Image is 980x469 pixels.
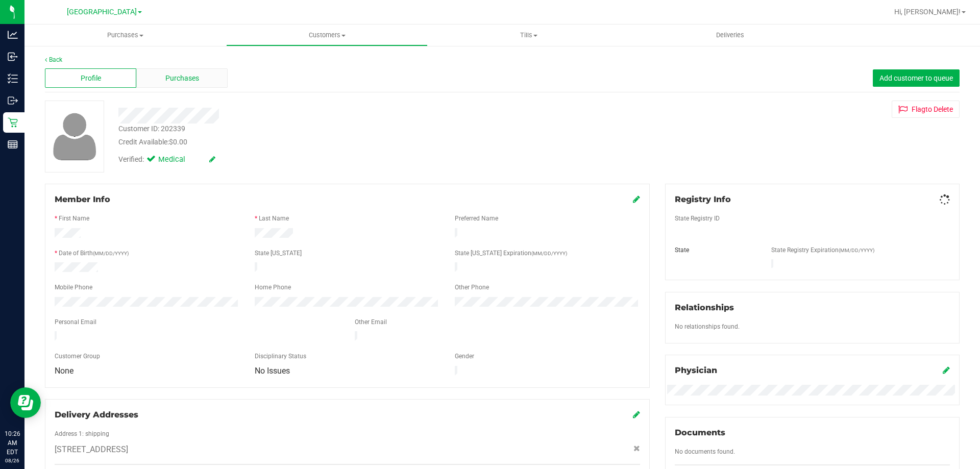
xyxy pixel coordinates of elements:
span: Purchases [165,73,199,84]
inline-svg: Inventory [8,73,18,84]
p: 08/26 [5,457,20,464]
span: Relationships [675,303,734,312]
span: Deliveries [702,31,758,40]
label: Mobile Phone [55,283,92,292]
inline-svg: Outbound [8,95,18,106]
label: Last Name [259,214,289,223]
span: Medical [158,154,199,165]
iframe: Resource center [10,387,41,418]
inline-svg: Reports [8,139,18,150]
span: [STREET_ADDRESS] [55,443,128,456]
span: Documents [675,428,725,437]
span: Customers [227,31,427,40]
label: Disciplinary Status [255,352,306,361]
span: Member Info [55,194,110,204]
span: None [55,366,73,376]
label: Address 1: shipping [55,429,109,438]
span: $0.00 [169,138,187,146]
a: Tills [428,24,629,46]
span: Tills [428,31,629,40]
span: Purchases [24,31,226,40]
span: Hi, [PERSON_NAME]! [894,8,961,16]
span: Add customer to queue [879,74,953,82]
span: Profile [81,73,101,84]
label: Other Phone [455,283,489,292]
label: State Registry Expiration [771,245,874,255]
span: (MM/DD/YYYY) [839,248,874,253]
button: Add customer to queue [873,69,960,87]
span: Delivery Addresses [55,410,138,419]
label: First Name [59,214,89,223]
span: (MM/DD/YYYY) [93,251,129,256]
img: user-icon.png [48,110,102,163]
span: Physician [675,365,717,375]
label: State [US_STATE] Expiration [455,249,567,258]
span: Registry Info [675,194,731,204]
a: Customers [226,24,428,46]
div: State [667,245,764,255]
button: Flagto Delete [892,101,960,118]
span: (MM/DD/YYYY) [531,251,567,256]
inline-svg: Inbound [8,52,18,62]
inline-svg: Retail [8,117,18,128]
span: No Issues [255,366,290,376]
label: Customer Group [55,352,100,361]
div: Verified: [118,154,215,165]
div: Customer ID: 202339 [118,124,185,134]
a: Deliveries [629,24,831,46]
label: No relationships found. [675,322,740,331]
label: Date of Birth [59,249,129,258]
label: Gender [455,352,474,361]
label: State Registry ID [675,214,720,223]
span: [GEOGRAPHIC_DATA] [67,8,137,16]
inline-svg: Analytics [8,30,18,40]
a: Purchases [24,24,226,46]
label: State [US_STATE] [255,249,302,258]
a: Back [45,56,62,63]
span: No documents found. [675,448,735,455]
label: Other Email [355,317,387,327]
div: Credit Available: [118,137,568,147]
label: Personal Email [55,317,96,327]
label: Home Phone [255,283,291,292]
p: 10:26 AM EDT [5,429,20,457]
label: Preferred Name [455,214,498,223]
